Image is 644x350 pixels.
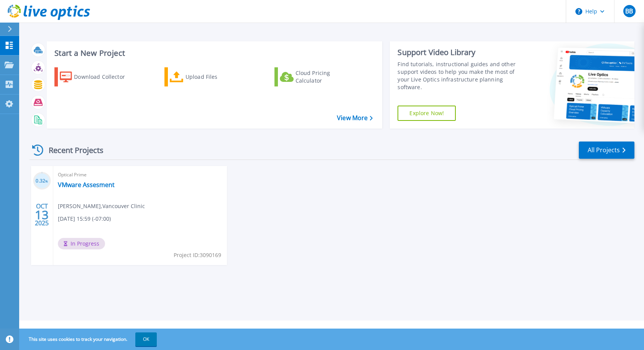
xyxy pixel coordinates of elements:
span: Optical Prime [58,171,222,179]
span: Project ID: 3090169 [174,251,221,259]
div: Upload Files [186,69,247,85]
div: OCT 2025 [34,201,49,229]
a: View More [337,114,373,122]
span: 13 [35,212,49,218]
a: Explore Now! [398,106,456,121]
div: Find tutorials, instructional guides and other support videos to help you make the most of your L... [398,60,521,91]
button: OK [135,332,157,346]
a: Download Collector [54,67,140,86]
span: In Progress [58,238,105,249]
a: Cloud Pricing Calculator [274,67,360,86]
div: Recent Projects [30,141,114,160]
span: This site uses cookies to track your navigation. [21,332,157,346]
span: % [45,179,48,183]
div: Cloud Pricing Calculator [296,69,357,85]
h3: 0.32 [33,177,51,186]
h3: Start a New Project [54,49,373,57]
span: BB [625,8,633,14]
span: [DATE] 15:59 (-07:00) [58,215,111,223]
a: All Projects [579,142,634,159]
div: Support Video Library [398,47,521,57]
div: Download Collector [74,69,135,85]
a: Upload Files [164,67,250,86]
span: [PERSON_NAME] , Vancouver Clinic [58,202,145,210]
a: VMware Assesment [58,181,115,189]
